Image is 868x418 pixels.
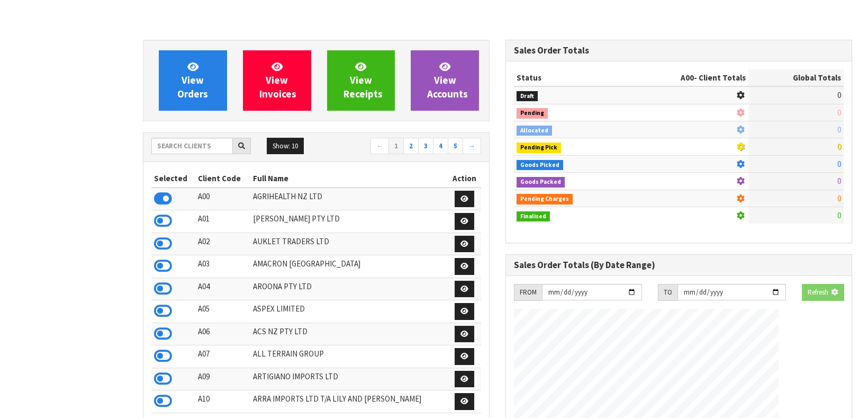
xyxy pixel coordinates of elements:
td: AROONA PTY LTD [250,278,448,300]
a: ← [370,138,389,155]
th: Client Code [195,170,250,187]
a: 1 [388,138,404,155]
td: ACS NZ PTY LTD [250,323,448,345]
span: A00 [681,73,694,83]
span: Goods Packed [517,177,565,188]
button: Refresh [802,284,844,301]
td: AMACRON [GEOGRAPHIC_DATA] [250,255,448,278]
td: A06 [195,323,250,345]
span: 0 [837,176,841,186]
span: View Invoices [259,60,296,100]
a: 4 [433,138,448,155]
td: A09 [195,368,250,390]
span: Pending Charges [517,194,573,204]
span: 0 [837,159,841,169]
td: ARRA IMPORTS LTD T/A LILY AND [PERSON_NAME] [250,390,448,413]
td: A10 [195,390,250,413]
span: 0 [837,193,841,203]
td: A07 [195,345,250,368]
td: A02 [195,233,250,255]
span: View Orders [177,60,208,100]
span: View Accounts [427,60,468,100]
span: View Receipts [343,60,383,100]
td: ARTIGIANO IMPORTS LTD [250,368,448,390]
th: - Client Totals [623,69,748,86]
td: [PERSON_NAME] PTY LTD [250,210,448,233]
span: 0 [837,90,841,100]
span: Pending Pick [517,143,561,153]
th: Global Totals [748,69,844,86]
td: A03 [195,255,250,278]
a: 3 [418,138,433,155]
div: FROM [514,284,542,301]
td: ASPEX LIMITED [250,300,448,323]
th: Selected [151,170,195,187]
button: Show: 10 [267,138,304,155]
span: Allocated [517,126,552,136]
td: AGRIHEALTH NZ LTD [250,188,448,210]
th: Full Name [250,170,448,187]
td: ALL TERRAIN GROUP [250,345,448,368]
span: Finalised [517,211,550,222]
a: → [463,138,481,155]
span: 0 [837,108,841,118]
span: Draft [517,91,538,102]
div: TO [658,284,677,301]
a: 5 [448,138,463,155]
th: Status [514,69,623,86]
td: A05 [195,300,250,323]
a: ViewInvoices [243,50,311,111]
td: AUKLET TRADERS LTD [250,233,448,255]
td: A04 [195,278,250,300]
span: 0 [837,141,841,152]
a: ViewReceipts [327,50,395,111]
span: 0 [837,210,841,220]
h3: Sales Order Totals [514,46,844,56]
td: A01 [195,210,250,233]
nav: Page navigation [324,138,481,156]
span: 0 [837,124,841,135]
td: A00 [195,188,250,210]
span: Pending [517,108,548,119]
h3: Sales Order Totals (By Date Range) [514,260,844,270]
input: Search clients [151,138,233,154]
span: Goods Picked [517,160,563,171]
a: ViewAccounts [411,50,479,111]
a: ViewOrders [159,50,227,111]
th: Action [448,170,481,187]
a: 2 [403,138,419,155]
